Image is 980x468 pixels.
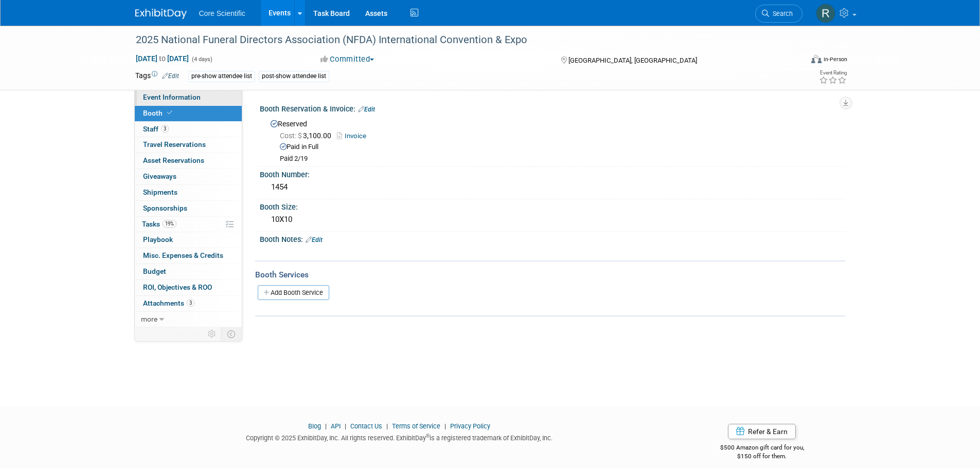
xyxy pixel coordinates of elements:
span: [GEOGRAPHIC_DATA], [GEOGRAPHIC_DATA] [568,57,697,64]
span: (4 days) [191,56,212,63]
td: Toggle Event Tabs [221,327,242,341]
div: Copyright © 2025 ExhibitDay, Inc. All rights reserved. ExhibitDay is a registered trademark of Ex... [135,431,664,443]
a: Giveaways [135,169,242,184]
div: Booth Notes: [260,232,845,245]
span: Booth [143,109,174,117]
div: 1454 [268,179,838,195]
span: [DATE] [DATE] [135,54,189,63]
span: Attachments [143,299,194,307]
a: Search [755,5,803,23]
a: Sponsorships [135,201,242,216]
a: API [331,422,341,430]
div: Event Rating [819,70,847,76]
div: pre-show attendee list [188,71,255,82]
span: Asset Reservations [143,156,204,164]
div: Booth Reservation & Invoice: [260,101,845,115]
img: Rachel Wolff [816,4,835,23]
span: more [141,315,157,323]
div: Reserved [268,116,838,163]
span: | [384,422,390,430]
a: Refer & Earn [728,424,796,439]
a: Tasks19% [135,217,242,232]
span: 19% [163,220,176,228]
a: Contact Us [350,422,382,430]
a: Edit [306,236,323,244]
div: $500 Amazon gift card for you, [679,437,845,460]
img: ExhibitDay [135,9,187,19]
span: | [323,422,329,430]
a: Misc. Expenses & Credits [135,248,242,264]
div: Event Format [742,53,848,69]
a: Edit [162,72,179,80]
div: Paid in Full [280,142,838,152]
a: Blog [308,422,321,430]
span: Tasks [142,220,176,228]
a: Shipments [135,185,242,200]
a: Playbook [135,232,242,248]
span: ROI, Objectives & ROO [143,283,212,291]
a: Add Booth Service [258,285,329,300]
td: Personalize Event Tab Strip [203,327,221,341]
a: Travel Reservations [135,137,242,153]
span: Playbook [143,235,173,244]
span: Cost: $ [280,132,303,140]
span: | [442,422,449,430]
div: Booth Services [255,269,845,280]
div: 2025 National Funeral Directors Association (NFDA) International Convention & Expo [132,31,787,49]
td: Tags [135,70,179,82]
span: Event Information [143,93,201,101]
a: Staff3 [135,122,242,137]
div: Booth Size: [260,199,845,212]
button: Committed [317,54,378,65]
a: Edit [358,106,375,113]
div: post-show attendee list [259,71,329,82]
a: Asset Reservations [135,153,242,169]
a: Booth [135,106,242,121]
span: Sponsorships [143,204,187,212]
span: Budget [143,267,166,275]
span: to [157,54,167,63]
a: Event Information [135,90,242,105]
span: 3 [161,125,169,133]
span: Staff [143,125,169,133]
span: | [342,422,349,430]
a: Invoice [337,132,371,140]
span: Shipments [143,188,177,196]
span: Misc. Expenses & Credits [143,251,223,259]
a: Budget [135,264,242,279]
div: In-Person [823,55,847,63]
a: more [135,312,242,327]
span: Search [769,10,793,17]
span: Core Scientific [199,9,245,17]
span: 3 [187,299,194,307]
div: $150 off for them. [679,452,845,461]
div: Booth Number: [260,167,845,180]
span: Travel Reservations [143,140,206,148]
img: Format-Inperson.png [811,55,822,63]
a: Terms of Service [392,422,440,430]
i: Booth reservation complete [167,110,172,116]
span: Giveaways [143,172,176,180]
div: Paid 2/19 [280,155,838,163]
div: 10X10 [268,212,838,228]
a: Privacy Policy [450,422,490,430]
a: Attachments3 [135,296,242,311]
a: ROI, Objectives & ROO [135,280,242,295]
span: 3,100.00 [280,132,335,140]
sup: ® [426,433,430,439]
